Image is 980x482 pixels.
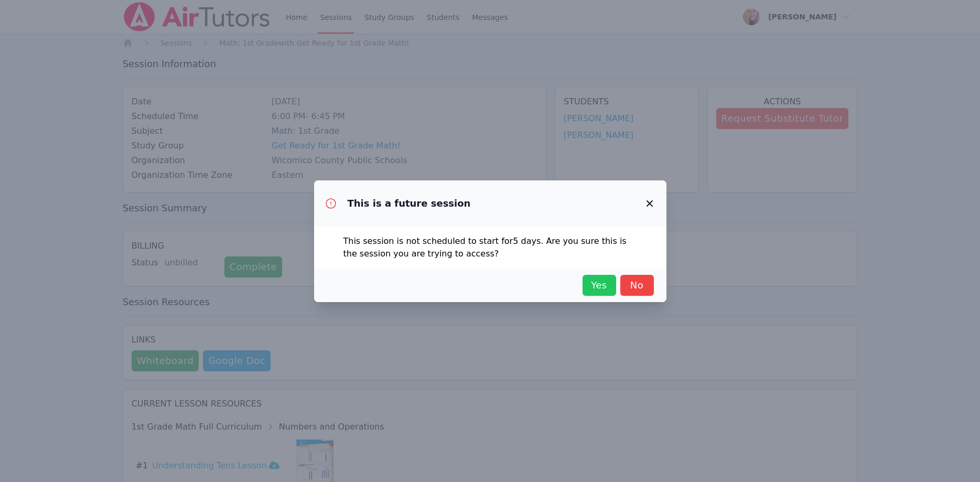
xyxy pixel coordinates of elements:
button: Yes [583,275,616,296]
span: Yes [588,278,611,293]
button: No [620,275,654,296]
h3: This is a future session [348,197,471,210]
span: No [626,278,649,293]
p: This session is not scheduled to start for 5 days . Are you sure this is the session you are tryi... [343,235,637,260]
